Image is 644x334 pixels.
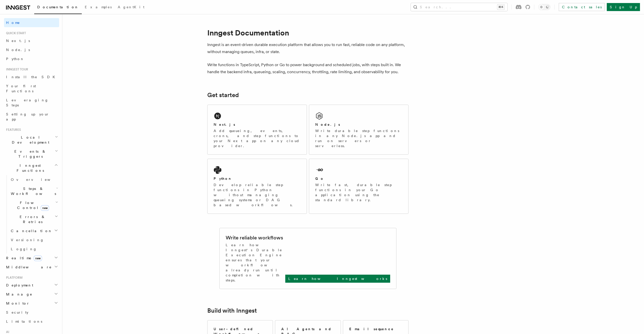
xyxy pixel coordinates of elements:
a: Learn how Inngest works [285,275,390,283]
button: Inngest Functions [4,161,59,175]
h2: Go [315,176,324,181]
button: Cancellation [9,226,59,235]
p: Develop reliable step functions in Python without managing queueing systems or DAG based workflows. [214,182,301,207]
a: Security [4,308,59,317]
div: Inngest Functions [4,175,59,254]
a: Versioning [9,235,59,244]
a: Leveraging Steps [4,96,59,110]
p: Add queueing, events, crons, and step functions to your Next app on any cloud provider. [214,128,301,148]
h2: Next.js [214,122,235,127]
span: Errors & Retries [9,214,55,224]
span: new [41,205,49,211]
a: Python [4,54,59,63]
p: Inngest is an event-driven durable execution platform that allows you to run fast, reliable code ... [207,41,409,55]
span: Overview [11,178,63,182]
button: Middleware [4,263,59,272]
span: Examples [85,5,112,9]
span: Cancellation [9,228,52,233]
button: Deployment [4,281,59,290]
span: Monitor [4,301,30,306]
span: Your first Functions [6,84,36,93]
span: Security [6,310,28,314]
a: Node.jsWrite durable step functions in any Node.js app and run on servers or serverless. [309,105,409,155]
span: Platform [4,276,23,280]
span: Logging [11,247,37,251]
span: Realtime [4,256,42,261]
span: Middleware [4,265,52,270]
p: Write durable step functions in any Node.js app and run on servers or serverless. [315,128,402,148]
span: new [34,256,42,261]
p: Learn how Inngest works [288,276,387,281]
p: Write functions in TypeScript, Python or Go to power background and scheduled jobs, with steps bu... [207,61,409,75]
a: Your first Functions [4,81,59,96]
a: Contact sales [559,3,605,11]
a: Limitations [4,317,59,326]
h1: Inngest Documentation [207,28,409,37]
a: AgentKit [115,2,147,14]
span: Python [6,57,24,61]
button: Local Development [4,133,59,147]
button: Events & Triggers [4,147,59,161]
span: Manage [4,292,32,297]
span: Node.js [6,48,30,52]
span: Steps & Workflows [9,186,56,196]
span: Inngest tour [4,67,28,71]
button: Realtimenew [4,254,59,263]
span: AI [4,330,9,334]
a: Documentation [34,2,82,14]
kbd: ⌘K [497,5,504,10]
span: Events & Triggers [4,149,55,159]
a: Examples [82,2,115,14]
button: Search...⌘K [411,3,507,11]
span: Leveraging Steps [6,98,49,107]
h2: Node.js [315,122,340,127]
button: Errors & Retries [9,212,59,226]
h2: Write reliable workflows [226,234,283,241]
span: Documentation [37,5,79,9]
span: Install the SDK [6,75,58,79]
a: PythonDevelop reliable step functions in Python without managing queueing systems or DAG based wo... [207,159,307,214]
h2: Python [214,176,232,181]
a: Node.js [4,45,59,54]
a: Next.jsAdd queueing, events, crons, and step functions to your Next app on any cloud provider. [207,105,307,155]
a: Next.js [4,36,59,45]
span: Inngest Functions [4,163,54,173]
span: Limitations [6,319,42,323]
span: Deployment [4,283,33,288]
a: Setting up your app [4,110,59,124]
a: Install the SDK [4,72,59,81]
p: Learn how Inngest's Durable Execution Engine ensures that your workflow already run until complet... [226,242,285,283]
button: Monitor [4,299,59,308]
span: AgentKit [118,5,144,9]
button: Toggle dark mode [538,4,550,10]
a: Get started [207,92,239,99]
span: Local Development [4,135,55,145]
button: Flow Controlnew [9,198,59,212]
span: Quick start [4,31,26,35]
h2: Email sequence [349,326,394,331]
a: Logging [9,244,59,254]
a: Build with Inngest [207,307,257,314]
span: Next.js [6,39,30,43]
span: Home [6,20,20,25]
button: Manage [4,290,59,299]
span: Versioning [11,238,44,242]
span: Features [4,128,21,132]
a: Home [4,18,59,27]
a: Overview [9,175,59,184]
span: Flow Control [9,200,55,210]
span: Setting up your app [6,112,49,121]
p: Write fast, durable step functions in your Go application using the standard library. [315,182,402,202]
button: Steps & Workflows [9,184,59,198]
a: Sign Up [607,3,640,11]
a: GoWrite fast, durable step functions in your Go application using the standard library. [309,159,409,214]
